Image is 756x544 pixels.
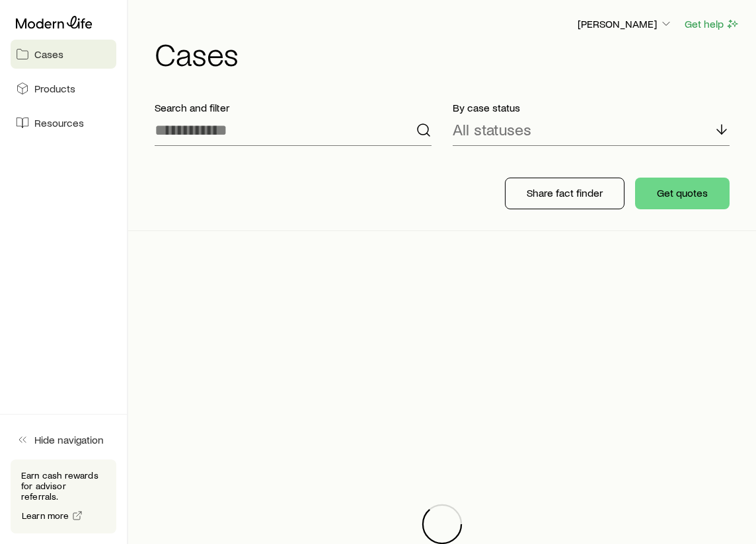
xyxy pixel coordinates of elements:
[527,186,603,199] p: Share fact finder
[578,17,673,30] p: [PERSON_NAME]
[155,38,740,69] h1: Cases
[11,459,116,533] div: Earn cash rewards for advisor referrals.Learn more
[11,40,116,69] a: Cases
[11,74,116,103] a: Products
[21,470,106,502] p: Earn cash rewards for advisor referrals.
[22,511,69,520] span: Learn more
[453,120,531,139] p: All statuses
[684,17,740,32] button: Get help
[34,116,84,129] span: Resources
[34,48,63,61] span: Cases
[11,425,116,454] button: Hide navigation
[155,101,432,114] p: Search and filter
[635,178,730,209] button: Get quotes
[453,101,730,114] p: By case status
[34,433,104,446] span: Hide navigation
[34,82,75,95] span: Products
[11,108,116,137] a: Resources
[505,178,624,209] button: Share fact finder
[577,17,673,32] button: [PERSON_NAME]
